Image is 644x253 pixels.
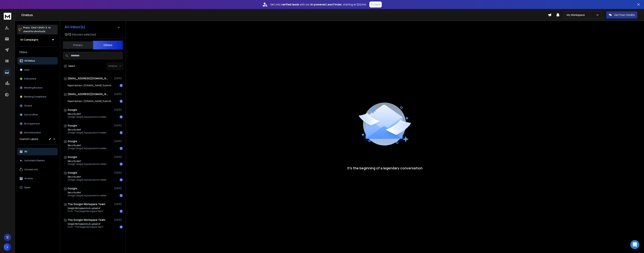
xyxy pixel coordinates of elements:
[63,41,93,49] button: Primary
[68,147,106,150] p: [image: Google] App password created
[68,128,106,131] p: Security alert
[114,140,123,143] p: [DATE]
[120,100,123,103] div: 1
[114,124,123,127] p: [DATE]
[310,3,342,6] strong: AI-powered Lead Finder,
[24,77,36,80] p: Interested
[19,137,38,141] h3: Custom Labels
[370,3,381,6] p: Try Now
[114,156,123,158] p: [DATE]
[24,95,46,98] p: Meeting Completed
[120,194,123,197] div: 1
[17,57,58,65] button: All Status
[68,124,77,127] h1: Google
[270,3,366,6] p: Get only with our starting at $22/mo
[24,177,33,180] p: Archive
[24,131,41,134] p: Not Interested
[114,187,123,190] p: [DATE]
[24,150,27,153] p: All
[4,13,11,20] img: logo
[114,218,123,221] p: [DATE]
[114,171,123,174] p: [DATE]
[17,166,58,173] button: Unread only
[120,225,123,228] div: 1
[17,157,58,164] button: Automatic Replies
[68,131,106,134] p: [image: Google] App password created
[24,186,31,189] p: Spam
[65,32,71,37] span: 12 / 12
[65,25,85,29] h1: All Inbox(s)
[68,92,109,96] h1: [EMAIL_ADDRESS][DOMAIN_NAME]
[24,122,40,125] p: Wrong person
[114,77,123,80] p: [DATE]
[68,175,106,178] p: Security alert
[17,148,58,155] button: All
[281,3,299,6] strong: verified leads
[24,104,32,107] p: Closed
[120,178,123,181] div: 1
[4,243,11,251] button: V
[24,59,35,62] p: All Status
[17,50,58,55] h3: Filters
[68,194,106,197] p: [image: Google] App password created
[606,11,637,19] button: Get Free Credits
[17,102,58,109] button: Closed
[17,184,58,191] button: Spam
[68,191,106,194] p: Security alert
[20,38,38,42] h1: All Campaigns
[68,171,77,175] h1: Google
[17,75,58,83] button: Interested
[17,66,58,74] button: Lead
[17,111,58,118] button: Out of office
[120,115,123,118] div: 1
[68,112,106,115] p: Security alert
[68,84,113,87] p: Report domain: [DOMAIN_NAME] Submitter: [DOMAIN_NAME]
[17,129,58,136] button: Not Interested
[31,25,48,30] span: Cmd + Shift + k
[17,120,58,127] button: Wrong person
[114,108,123,111] p: [DATE]
[68,144,106,147] p: Security alert
[68,202,105,206] h1: The Google Workspace Team
[21,13,548,17] h1: Onebox
[68,155,77,159] h1: Google
[68,65,75,68] label: Select
[24,113,38,116] p: Out of office
[17,36,58,43] button: All Campaigns
[347,165,423,171] p: It’s the beginning of a legendary conversation
[68,100,113,103] p: Report domain: [DOMAIN_NAME] Submitter: [DOMAIN_NAME]
[24,86,42,89] p: Meeting Booked
[369,1,382,7] button: Try Now
[68,77,109,80] h1: [EMAIL_ADDRESS][DOMAIN_NAME]
[68,178,106,181] p: [image: Google] App password created
[68,115,106,118] p: [image: Google] App password created
[23,26,51,33] p: Press to check for shortcuts.
[24,68,29,71] p: Lead
[62,23,123,31] button: All Inbox(s)
[17,84,58,92] button: Meeting Booked
[68,139,77,143] h1: Google
[120,147,123,150] div: 1
[120,163,123,166] div: 1
[614,13,635,17] p: Get Free Credits
[24,159,45,162] p: Automatic Replies
[68,218,105,222] h1: The Google Workspace Team
[120,210,123,213] div: 1
[120,131,123,134] div: 1
[68,163,106,166] p: [image: Google] App password created
[72,32,96,37] h3: Inboxes selected
[93,41,123,50] button: Others
[17,175,58,182] button: Archive
[68,108,77,112] h1: Google
[567,13,586,17] p: My Workspace
[114,203,123,206] p: [DATE]
[114,93,123,96] p: [DATE]
[17,93,58,100] button: Meeting Completed
[68,160,106,163] p: Security alert
[68,187,77,190] h1: Google
[120,84,123,87] div: 1
[630,240,639,249] div: Open Intercom Messenger
[68,222,104,225] p: Google Workspace bulk upload of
